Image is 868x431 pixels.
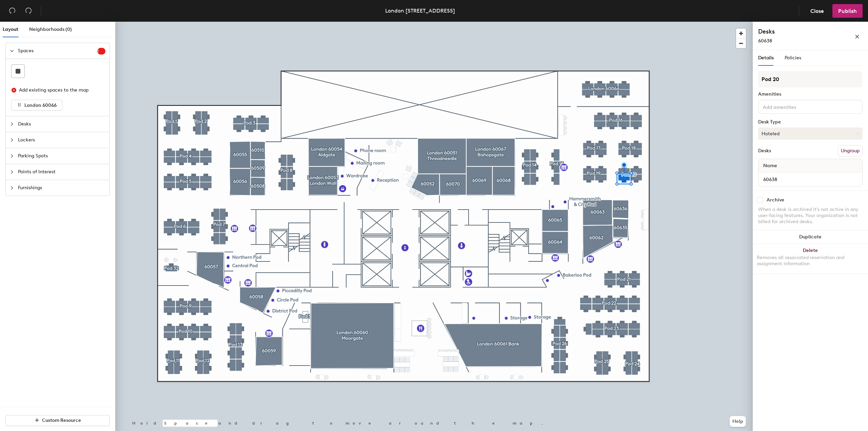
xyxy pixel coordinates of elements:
[10,170,14,174] span: collapsed
[18,164,105,180] span: Points of Interest
[730,416,746,427] button: Help
[97,48,105,55] sup: 1
[767,197,784,203] div: Archive
[758,27,833,36] h4: Desks
[10,49,14,53] span: expanded
[760,160,781,172] span: Name
[810,8,824,14] span: Close
[753,244,868,274] button: DeleteRemoves all associated reservation and assignment information
[9,7,16,14] span: undo
[11,100,62,111] button: London 60066
[385,6,455,15] div: London [STREET_ADDRESS]
[758,92,863,97] div: Amenities
[10,138,14,142] span: collapsed
[42,417,81,423] span: Custom Resource
[838,145,863,157] button: Ungroup
[5,415,110,426] button: Custom Resource
[832,4,863,18] button: Publish
[760,175,861,184] input: Unnamed desk
[18,148,105,164] span: Parking Spots
[10,186,14,190] span: collapsed
[18,180,105,196] span: Furnishings
[10,154,14,158] span: collapsed
[29,26,72,32] span: Neighborhoods (0)
[24,102,57,108] span: London 60066
[97,49,105,54] span: 1
[10,122,14,126] span: collapsed
[785,55,801,61] span: Policies
[19,86,100,94] div: Add existing spaces to the map
[855,34,860,39] span: close
[758,55,774,61] span: Details
[762,102,823,111] input: Add amenities
[5,4,19,18] button: Undo (⌘ + Z)
[753,230,868,244] button: Duplicate
[758,207,863,225] div: When a desk is archived it's not active in any user-facing features. Your organization is not bil...
[757,255,864,267] div: Removes all associated reservation and assignment information
[18,116,105,132] span: Desks
[12,88,16,93] span: close-circle
[758,148,771,154] div: Desks
[3,26,18,32] span: Layout
[18,132,105,148] span: Lockers
[18,43,97,59] span: Spaces
[758,119,863,125] div: Desk Type
[838,8,857,14] span: Publish
[758,38,772,44] span: 60638
[805,4,830,18] button: Close
[758,128,863,140] button: Hoteled
[22,4,35,18] button: Redo (⌘ + ⇧ + Z)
